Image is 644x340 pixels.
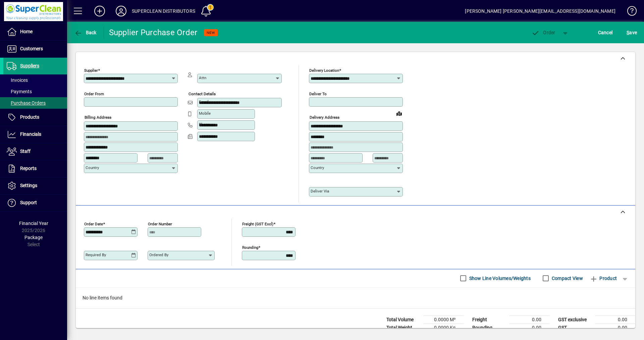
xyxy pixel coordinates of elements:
[20,114,39,120] span: Products
[3,97,67,109] a: Purchase Orders
[3,41,67,57] a: Customers
[7,89,32,94] span: Payments
[627,30,629,35] span: S
[20,46,43,51] span: Customers
[627,27,637,38] span: ave
[509,316,549,324] td: 0.00
[132,6,195,16] div: SUPERCLEAN DISTRIBUTORS
[423,324,464,332] td: 0.0000 Kg
[3,109,67,126] a: Products
[242,245,258,249] mat-label: Rounding
[625,26,639,39] button: Save
[3,23,67,40] a: Home
[72,26,98,39] button: Back
[89,5,110,17] button: Add
[383,324,423,332] td: Total Weight
[86,252,106,257] mat-label: Required by
[595,316,635,324] td: 0.00
[311,189,329,193] mat-label: Deliver via
[468,275,531,282] label: Show Line Volumes/Weights
[622,1,636,23] a: Knowledge Base
[20,63,39,68] span: Suppliers
[3,194,67,211] a: Support
[394,108,405,119] a: View on map
[532,30,555,35] span: Order
[199,111,211,116] mat-label: Mobile
[309,92,327,96] mat-label: Deliver To
[469,324,509,332] td: Rounding
[7,100,46,106] span: Purchase Orders
[7,77,28,83] span: Invoices
[149,252,168,257] mat-label: Ordered by
[242,221,273,226] mat-label: Freight (GST excl)
[76,288,635,308] div: No line items found
[550,275,583,282] label: Compact View
[595,324,635,332] td: 0.00
[598,27,613,38] span: Cancel
[109,27,198,38] div: Supplier Purchase Order
[207,31,215,35] span: NEW
[465,6,615,16] div: [PERSON_NAME] [PERSON_NAME][EMAIL_ADDRESS][DOMAIN_NAME]
[19,221,48,226] span: Financial Year
[509,324,549,332] td: 0.00
[24,235,43,240] span: Package
[84,221,103,226] mat-label: Order date
[3,160,67,177] a: Reports
[423,316,464,324] td: 0.0000 M³
[3,143,67,160] a: Staff
[199,75,206,80] mat-label: Attn
[84,68,98,73] mat-label: Supplier
[67,26,104,39] app-page-header-button: Back
[3,126,67,143] a: Financials
[555,316,595,324] td: GST exclusive
[110,5,132,17] button: Profile
[20,183,37,188] span: Settings
[148,221,172,226] mat-label: Order number
[3,177,67,194] a: Settings
[74,30,97,35] span: Back
[311,165,324,170] mat-label: Country
[20,149,31,154] span: Staff
[383,316,423,324] td: Total Volume
[20,29,33,34] span: Home
[84,92,104,96] mat-label: Order from
[199,122,210,127] mat-label: Phone
[528,26,559,39] button: Order
[199,100,209,104] mat-label: Email
[20,166,37,171] span: Reports
[555,324,595,332] td: GST
[20,131,41,137] span: Financials
[20,200,37,205] span: Support
[469,316,509,324] td: Freight
[86,165,99,170] mat-label: Country
[596,26,614,39] button: Cancel
[3,86,67,97] a: Payments
[3,74,67,86] a: Invoices
[309,68,339,73] mat-label: Delivery Location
